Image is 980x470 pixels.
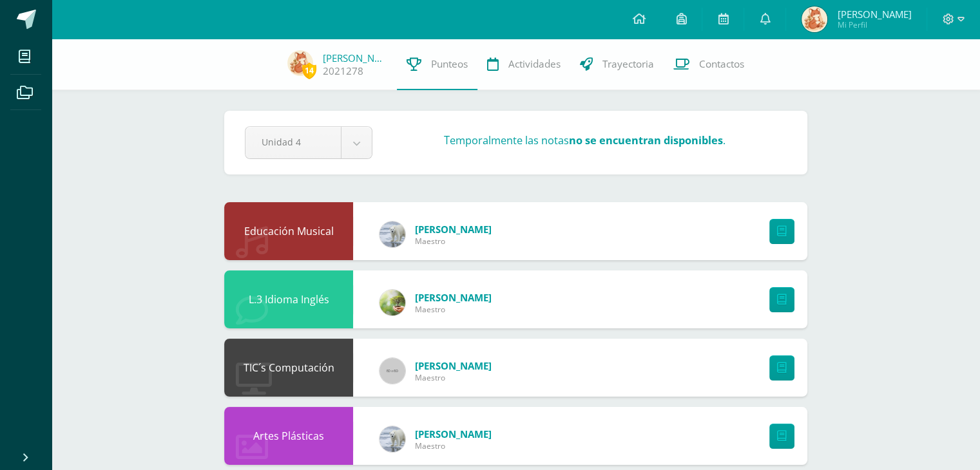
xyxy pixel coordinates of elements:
img: 60x60 [380,358,405,384]
span: Mi Perfil [837,19,911,30]
span: [PERSON_NAME] [837,8,911,21]
img: 0dc22e052817e1e85183dd7fefca1ea7.png [802,6,827,32]
span: [PERSON_NAME] [415,359,492,372]
span: [PERSON_NAME] [415,428,492,440]
span: Unidad 4 [262,127,325,157]
img: a5ec97171129a96b385d3d847ecf055b.png [380,290,405,315]
a: Actividades [477,39,570,90]
span: Maestro [415,236,492,247]
div: Artes Plásticas [224,407,353,465]
span: Maestro [415,304,492,315]
img: bb12ee73cbcbadab578609fc3959b0d5.png [380,426,405,452]
div: Educación Musical [224,202,353,260]
span: Maestro [415,440,492,451]
span: Punteos [431,57,468,71]
a: Punteos [397,39,477,90]
div: TIC´s Computación [224,339,353,397]
a: [PERSON_NAME] [323,52,387,64]
a: Trayectoria [570,39,664,90]
span: Trayectoria [602,57,654,71]
a: Contactos [664,39,754,90]
a: 2021278 [323,64,363,78]
div: L.3 Idioma Inglés [224,270,353,328]
span: Maestro [415,372,492,383]
img: 0dc22e052817e1e85183dd7fefca1ea7.png [287,50,313,76]
span: 14 [302,62,316,79]
img: bb12ee73cbcbadab578609fc3959b0d5.png [380,221,405,247]
span: Actividades [508,57,561,71]
span: [PERSON_NAME] [415,223,492,236]
a: Unidad 4 [245,127,372,158]
h3: Temporalmente las notas . [444,133,725,147]
strong: no se encuentran disponibles [569,133,723,147]
span: Contactos [699,57,744,71]
span: [PERSON_NAME] [415,291,492,304]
